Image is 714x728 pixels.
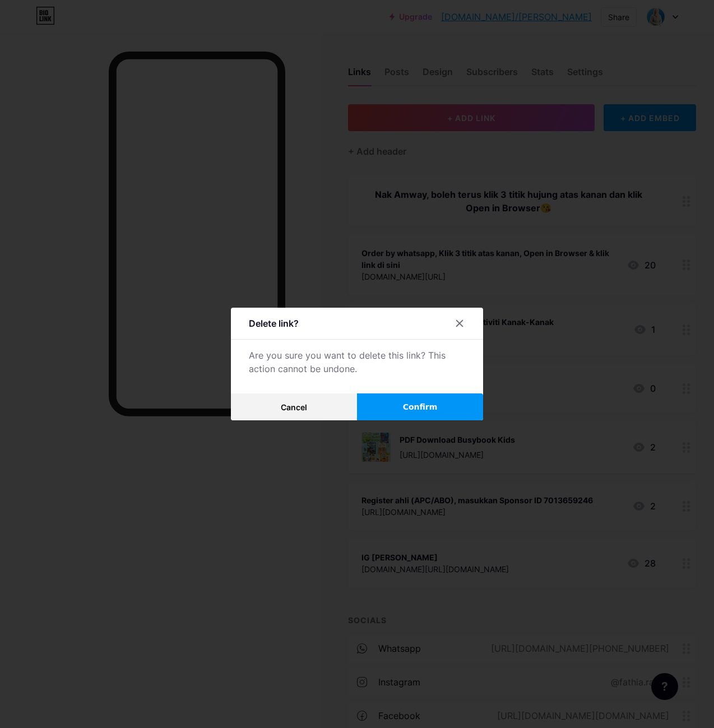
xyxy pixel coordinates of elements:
[403,401,438,413] span: Confirm
[357,393,483,420] button: Confirm
[231,393,357,420] button: Cancel
[281,402,307,412] span: Cancel
[249,349,465,375] div: Are you sure you want to delete this link? This action cannot be undone.
[249,317,299,330] div: Delete link?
